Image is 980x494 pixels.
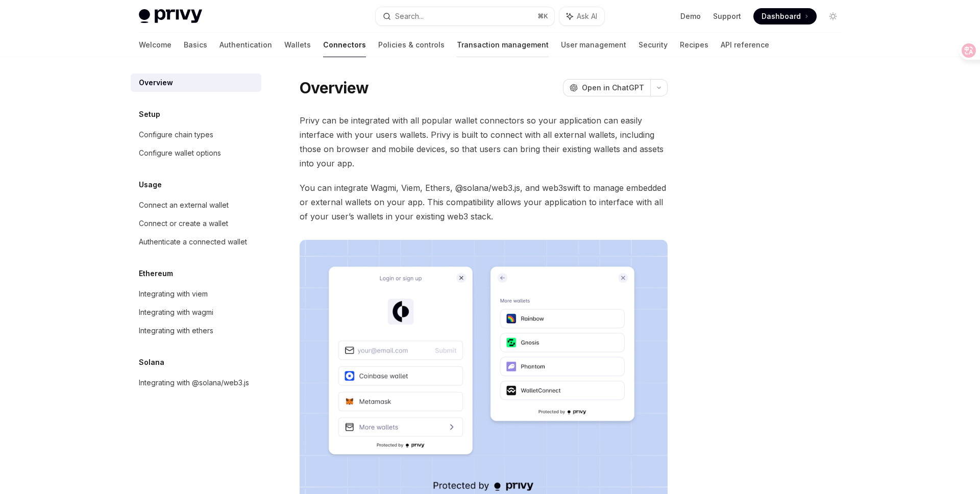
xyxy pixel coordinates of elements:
[139,108,160,120] h5: Setup
[300,79,369,97] h1: Overview
[537,12,548,20] span: ⌘ K
[139,236,247,248] div: Authenticate a connected wallet
[582,83,644,93] span: Open in ChatGPT
[563,79,650,96] button: Open in ChatGPT
[139,325,213,337] div: Integrating with ethers
[577,11,597,21] span: Ask AI
[376,7,554,26] button: Search...⌘K
[139,199,229,211] div: Connect an external wallet
[139,147,221,159] div: Configure wallet options
[753,8,817,24] a: Dashboard
[825,8,841,24] button: Toggle dark mode
[131,73,261,92] a: Overview
[680,11,701,21] a: Demo
[639,33,668,57] a: Security
[559,7,604,26] button: Ask AI
[219,33,272,57] a: Authentication
[139,356,164,368] h5: Solana
[139,267,173,280] h5: Ethereum
[139,217,228,230] div: Connect or create a wallet
[131,374,261,392] a: Integrating with @solana/web3.js
[131,303,261,322] a: Integrating with wagmi
[184,33,207,57] a: Basics
[561,33,626,57] a: User management
[323,33,366,57] a: Connectors
[131,126,261,144] a: Configure chain types
[139,306,213,318] div: Integrating with wagmi
[139,179,162,191] h5: Usage
[139,288,208,300] div: Integrating with viem
[131,144,261,162] a: Configure wallet options
[457,33,549,57] a: Transaction management
[139,33,171,57] a: Welcome
[131,285,261,303] a: Integrating with viem
[300,113,668,170] span: Privy can be integrated with all popular wallet connectors so your application can easily interfa...
[300,181,668,224] span: You can integrate Wagmi, Viem, Ethers, @solana/web3.js, and web3swift to manage embedded or exter...
[131,214,261,233] a: Connect or create a wallet
[139,377,249,389] div: Integrating with @solana/web3.js
[131,322,261,340] a: Integrating with ethers
[284,33,311,57] a: Wallets
[378,33,445,57] a: Policies & controls
[395,10,424,22] div: Search...
[131,196,261,214] a: Connect an external wallet
[139,77,173,89] div: Overview
[762,11,801,21] span: Dashboard
[680,33,708,57] a: Recipes
[713,11,741,21] a: Support
[721,33,769,57] a: API reference
[139,9,202,23] img: light logo
[139,129,213,141] div: Configure chain types
[131,233,261,251] a: Authenticate a connected wallet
